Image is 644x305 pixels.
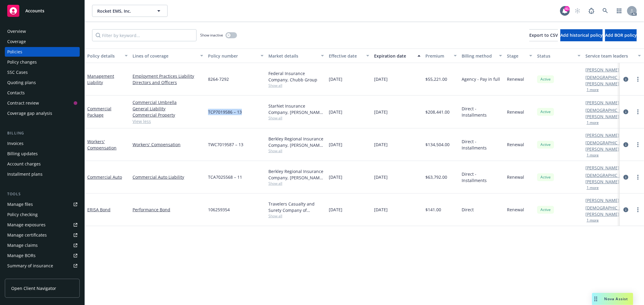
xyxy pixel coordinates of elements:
[462,206,474,213] span: Direct
[5,108,80,118] a: Coverage gap analysis
[540,207,552,212] span: Active
[585,172,633,185] a: [DEMOGRAPHIC_DATA][PERSON_NAME]
[5,139,80,148] a: Invoices
[5,191,80,197] div: Tools
[587,153,599,157] button: 1 more
[329,53,363,59] div: Effective date
[425,141,450,148] span: $134,504.00
[507,174,524,180] span: Renewal
[585,5,598,17] a: Report a Bug
[462,105,502,118] span: Direct - Installments
[266,49,326,63] button: Market details
[268,213,324,219] span: Show all
[208,174,242,180] span: TCA7025568 – 11
[634,108,642,115] a: more
[5,169,80,179] a: Installment plans
[329,174,342,180] span: [DATE]
[634,76,642,83] a: more
[268,201,324,213] div: Travelers Casualty and Surety Company of America, Travelers Insurance, CRC Group
[7,169,43,179] div: Installment plans
[133,112,203,118] a: Commercial Property
[5,2,80,19] a: Accounts
[540,175,552,180] span: Active
[634,174,642,181] a: more
[537,53,574,59] div: Status
[208,76,229,82] span: 8264-7292
[92,5,168,17] button: Rocket EMS, Inc.
[268,53,317,59] div: Market details
[622,76,630,83] a: circleInformation
[5,68,80,77] a: SSC Cases
[585,165,619,171] a: [PERSON_NAME]
[329,109,342,115] span: [DATE]
[5,37,80,46] a: Coverage
[7,210,38,219] div: Policy checking
[425,109,450,115] span: $208,441.00
[507,109,524,115] span: Renewal
[329,141,342,148] span: [DATE]
[372,49,423,63] button: Expiration date
[585,67,619,73] a: [PERSON_NAME]
[329,206,342,213] span: [DATE]
[592,293,633,305] button: Nova Assist
[425,174,447,180] span: $63,792.00
[425,76,447,82] span: $55,221.00
[5,220,80,230] a: Manage exposures
[200,33,223,38] span: Show inactive
[133,79,203,86] a: Directors and Officers
[268,181,324,186] span: Show all
[133,174,203,180] a: Commercial Auto Liability
[560,29,603,41] button: Add historical policy
[206,49,266,63] button: Policy number
[423,49,459,63] button: Premium
[133,141,203,148] a: Workers' Compensation
[5,230,80,240] a: Manage certificates
[5,251,80,260] a: Manage BORs
[5,47,80,57] a: Policies
[7,78,36,87] div: Quoting plans
[507,53,526,59] div: Stage
[540,109,552,115] span: Active
[507,76,524,82] span: Renewal
[208,109,242,115] span: TCP7019586 – 13
[87,207,111,212] a: ERISA Bond
[599,5,611,17] a: Search
[7,108,52,118] div: Coverage gap analysis
[585,53,634,59] div: Service team leaders
[462,76,500,82] span: Agency - Pay in full
[587,121,599,124] button: 1 more
[133,105,203,112] a: General Liability
[535,49,583,63] button: Status
[268,83,324,88] span: Show all
[605,32,637,38] span: Add BOR policy
[374,109,388,115] span: [DATE]
[25,8,44,13] span: Accounts
[585,205,633,217] a: [DEMOGRAPHIC_DATA][PERSON_NAME]
[7,68,28,77] div: SSC Cases
[5,88,80,98] a: Contacts
[622,141,630,148] a: circleInformation
[560,32,603,38] span: Add historical policy
[634,206,642,213] a: more
[268,115,324,121] span: Show all
[268,148,324,153] span: Show all
[268,136,324,148] div: Berkley Regional Insurance Company, [PERSON_NAME] Corporation
[5,27,80,36] a: Overview
[462,138,502,151] span: Direct - Installments
[268,70,324,83] div: Federal Insurance Company, Chubb Group
[462,53,495,59] div: Billing method
[87,139,117,151] a: Workers' Compensation
[7,230,47,240] div: Manage certificates
[7,88,25,98] div: Contacts
[326,49,372,63] button: Effective date
[5,57,80,67] a: Policy changes
[85,49,130,63] button: Policy details
[5,200,80,209] a: Manage files
[374,53,414,59] div: Expiration date
[529,32,558,38] span: Export to CSV
[507,206,524,213] span: Renewal
[585,132,619,138] a: [PERSON_NAME]
[374,206,388,213] span: [DATE]
[7,57,37,67] div: Policy changes
[329,76,342,82] span: [DATE]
